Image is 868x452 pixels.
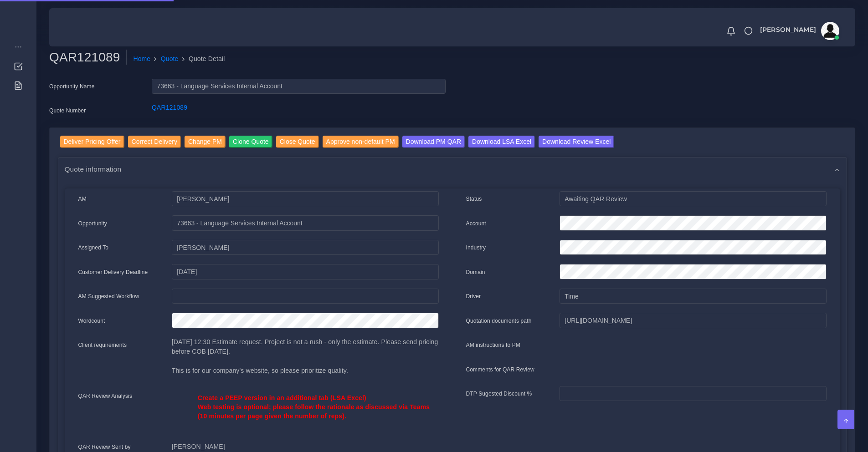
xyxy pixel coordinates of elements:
label: Industry [466,244,486,252]
div: Quote information [58,157,847,181]
label: Account [466,219,486,228]
li: Web testing is optional; please follow the rationale as discussed via Teams (10 minutes per page ... [188,403,432,421]
p: [DATE] 12:30 Estimate request. Project is not a rush - only the estimate. Please send pricing bef... [172,337,439,376]
label: Opportunity Name [49,82,95,91]
h2: QAR121089 [49,50,127,65]
li: Create a PEEP version in an additional tab (LSA Excel) [188,394,432,403]
label: Status [466,195,482,203]
label: Quotation documents path [466,317,532,325]
label: AM Suggested Workflow [78,292,139,300]
input: Download Review Excel [539,136,614,148]
label: Opportunity [78,219,108,228]
label: QAR Review Sent by [78,443,131,451]
input: Clone Quote [229,136,272,148]
a: Quote [161,54,179,64]
label: Wordcount [78,317,105,325]
label: Customer Delivery Deadline [78,268,148,276]
input: pm [172,240,439,255]
span: [PERSON_NAME] [760,26,816,33]
input: Approve non-default PM [323,136,399,148]
a: QAR121089 [152,104,187,111]
span: Quote information [65,164,122,174]
input: Correct Delivery [128,136,181,148]
li: Quote Detail [179,54,225,64]
a: Home [133,54,150,64]
label: AM instructions to PM [466,341,521,349]
a: [PERSON_NAME]avatar [755,22,842,40]
input: Download LSA Excel [468,136,535,148]
label: QAR Review Analysis [78,392,133,400]
label: Comments for QAR Review [466,366,534,374]
label: AM [78,195,87,203]
label: Quote Number [49,107,86,115]
label: Domain [466,268,485,276]
input: Close Quote [276,136,319,148]
input: Deliver Pricing Offer [60,136,124,148]
label: Assigned To [78,244,109,252]
label: DTP Sugested Discount % [466,390,532,398]
label: Client requirements [78,341,127,349]
img: avatar [821,22,839,40]
label: Driver [466,292,481,300]
input: Change PM [185,136,226,148]
p: [PERSON_NAME] [172,442,439,452]
input: Download PM QAR [402,136,465,148]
